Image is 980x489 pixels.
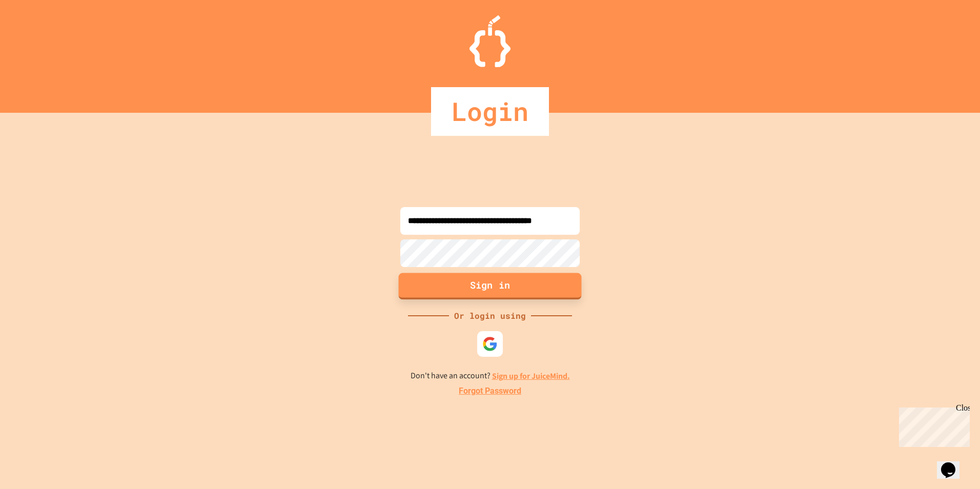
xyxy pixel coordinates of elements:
a: Sign up for JuiceMind. [492,371,570,381]
div: Chat with us now!Close [4,4,71,65]
img: google-icon.svg [482,336,498,352]
img: Logo.svg [469,15,511,67]
iframe: chat widget [895,403,970,447]
div: Login [431,87,549,136]
a: Forgot Password [459,385,521,397]
button: Sign in [399,273,582,299]
p: Don't have an account? [411,370,570,382]
div: Or login using [449,310,531,322]
iframe: chat widget [937,448,970,479]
